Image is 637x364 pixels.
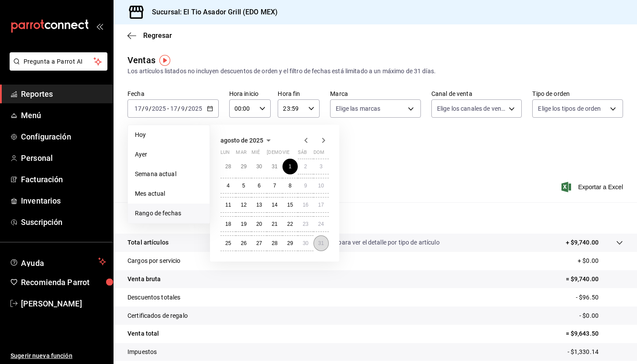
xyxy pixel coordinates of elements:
[178,105,180,112] span: /
[566,275,623,284] p: = $9,740.00
[225,221,231,227] abbr: 18 de agosto de 2025
[278,91,320,97] label: Hora fin
[134,105,142,112] input: --
[145,7,278,17] h3: Sucursal: El Tio Asador Grill (EDO MEX)
[127,67,623,76] div: Los artículos listados no incluyen descuentos de orden y el filtro de fechas está limitado a un m...
[563,182,623,192] button: Exportar a Excel
[236,216,251,232] button: 19 de agosto de 2025
[220,178,236,194] button: 4 de agosto de 2025
[236,197,251,213] button: 12 de agosto de 2025
[10,52,107,71] button: Pregunta a Parrot AI
[304,163,307,170] abbr: 2 de agosto de 2025
[318,221,324,227] abbr: 24 de agosto de 2025
[298,159,313,174] button: 2 de agosto de 2025
[267,159,282,174] button: 31 de julio de 2025
[135,209,203,218] span: Rango de fechas
[229,91,271,97] label: Hora inicio
[330,91,421,97] label: Marca
[127,311,188,320] p: Certificados de regalo
[256,221,262,227] abbr: 20 de agosto de 2025
[220,135,274,146] button: agosto de 2025
[538,104,601,113] span: Elige los tipos de orden
[303,240,308,246] abbr: 30 de agosto de 2025
[273,183,276,189] abbr: 7 de agosto de 2025
[272,240,277,246] abbr: 28 de agosto de 2025
[282,150,289,159] abbr: viernes
[225,163,231,170] abbr: 28 de julio de 2025
[220,216,236,232] button: 18 de agosto de 2025
[318,202,324,208] abbr: 17 de agosto de 2025
[167,105,169,112] span: -
[579,311,623,320] p: - $0.00
[568,347,623,357] p: - $1,330.14
[24,57,94,66] span: Pregunta a Parrot AI
[135,170,203,179] span: Semana actual
[251,178,267,194] button: 6 de agosto de 2025
[267,150,318,159] abbr: jueves
[170,105,178,112] input: --
[142,105,145,112] span: /
[127,213,623,223] p: Resumen
[313,197,329,213] button: 17 de agosto de 2025
[220,150,230,159] abbr: lunes
[21,216,106,228] span: Suscripción
[256,202,262,208] abbr: 13 de agosto de 2025
[576,293,623,302] p: - $96.50
[143,31,172,40] span: Regresar
[566,238,599,247] p: + $9,740.00
[241,221,246,227] abbr: 19 de agosto de 2025
[220,197,236,213] button: 11 de agosto de 2025
[272,163,277,170] abbr: 31 de julio de 2025
[10,351,106,361] span: Sugerir nueva función
[135,189,203,198] span: Mes actual
[127,256,181,265] p: Cargos por servicio
[21,256,95,267] span: Ayuda
[225,202,231,208] abbr: 11 de agosto de 2025
[21,195,106,207] span: Inventarios
[256,240,262,246] abbr: 27 de agosto de 2025
[318,240,324,246] abbr: 31 de agosto de 2025
[578,256,623,265] p: + $0.00
[6,63,107,72] a: Pregunta a Parrot AI
[282,197,298,213] button: 15 de agosto de 2025
[313,159,329,174] button: 3 de agosto de 2025
[220,159,236,174] button: 28 de julio de 2025
[320,163,323,170] abbr: 3 de agosto de 2025
[287,202,293,208] abbr: 15 de agosto de 2025
[242,183,245,189] abbr: 5 de agosto de 2025
[289,163,292,170] abbr: 1 de agosto de 2025
[227,183,230,189] abbr: 4 de agosto de 2025
[303,202,308,208] abbr: 16 de agosto de 2025
[127,54,155,67] div: Ventas
[251,159,267,174] button: 30 de julio de 2025
[127,329,159,338] p: Venta total
[303,221,308,227] abbr: 23 de agosto de 2025
[304,183,307,189] abbr: 9 de agosto de 2025
[289,183,292,189] abbr: 8 de agosto de 2025
[21,88,106,100] span: Reportes
[251,197,267,213] button: 13 de agosto de 2025
[267,197,282,213] button: 14 de agosto de 2025
[236,178,251,194] button: 5 de agosto de 2025
[181,105,185,112] input: --
[282,178,298,194] button: 8 de agosto de 2025
[318,183,324,189] abbr: 10 de agosto de 2025
[431,91,522,97] label: Canal de venta
[21,298,106,310] span: [PERSON_NAME]
[127,293,180,302] p: Descuentos totales
[313,150,324,159] abbr: domingo
[225,240,231,246] abbr: 25 de agosto de 2025
[256,163,262,170] abbr: 30 de julio de 2025
[152,105,166,112] input: ----
[185,105,188,112] span: /
[313,235,329,251] button: 31 de agosto de 2025
[220,235,236,251] button: 25 de agosto de 2025
[251,235,267,251] button: 27 de agosto de 2025
[21,152,106,164] span: Personal
[135,130,203,139] span: Hoy
[282,235,298,251] button: 29 de agosto de 2025
[295,238,440,247] p: Da clic en la fila para ver el detalle por tipo de artículo
[267,178,282,194] button: 7 de agosto de 2025
[298,178,313,194] button: 9 de agosto de 2025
